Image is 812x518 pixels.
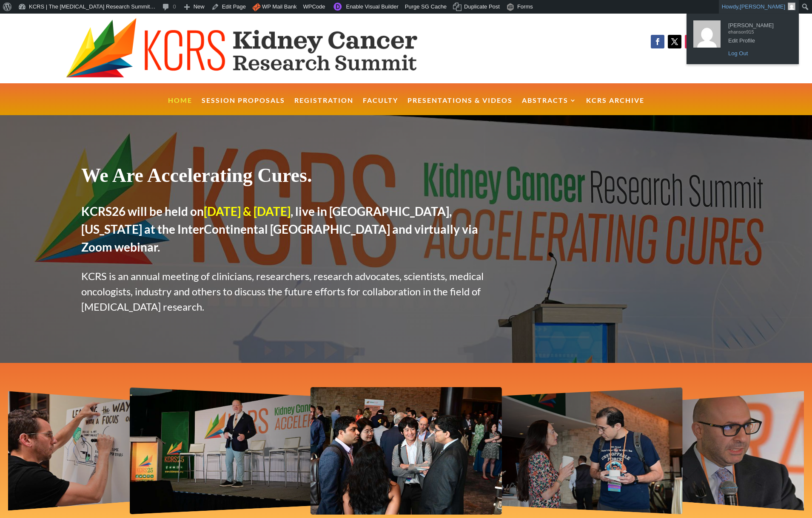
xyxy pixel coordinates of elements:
[740,3,785,10] span: [PERSON_NAME]
[81,269,502,314] p: KCRS is an annual meeting of clinicians, researchers, research advocates, scientists, medical onc...
[685,35,698,48] a: Follow on Instagram
[668,35,681,48] a: Follow on X
[252,3,261,11] img: icon.png
[130,388,316,514] div: 4 / 12
[496,388,682,514] div: 6 / 12
[728,26,788,34] span: ehanson915
[81,202,502,260] h2: KCRS26 will be held on , live in [GEOGRAPHIC_DATA], [US_STATE] at the InterContinental [GEOGRAPHI...
[294,97,353,116] a: Registration
[311,387,502,515] div: 5 / 12
[81,164,502,191] h1: We Are Accelerating Cures.
[651,35,664,48] a: Follow on Facebook
[202,97,285,116] a: Session Proposals
[204,204,291,218] span: [DATE] & [DATE]
[66,18,461,79] img: KCRS generic logo wide
[586,97,644,116] a: KCRS Archive
[407,97,513,116] a: Presentations & Videos
[363,97,398,116] a: Faculty
[728,19,788,26] span: [PERSON_NAME]
[168,97,192,116] a: Home
[522,97,577,116] a: Abstracts
[724,48,792,59] a: Log Out
[687,14,799,64] ul: Howdy, Liz Hanson
[728,34,788,42] span: Edit Profile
